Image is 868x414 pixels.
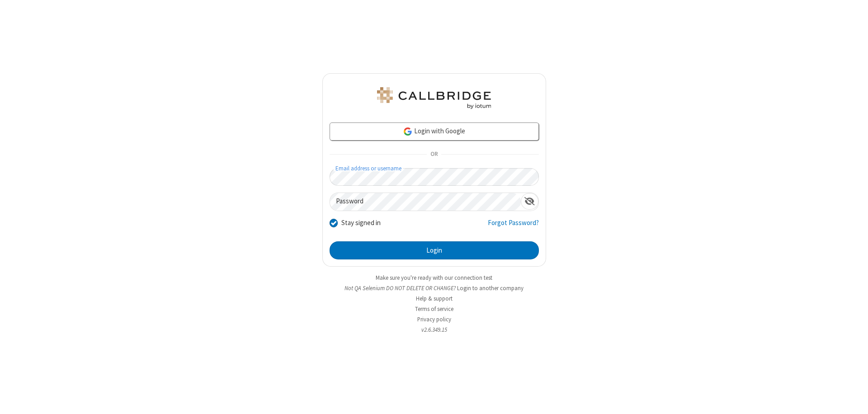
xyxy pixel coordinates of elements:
a: Terms of service [415,305,453,313]
span: OR [427,148,441,161]
li: Not QA Selenium DO NOT DELETE OR CHANGE? [322,284,546,292]
li: v2.6.349.15 [322,325,546,334]
a: Make sure you're ready with our connection test [376,274,492,282]
button: Login [330,241,539,259]
div: Show password [521,193,538,210]
label: Stay signed in [341,218,381,228]
a: Privacy policy [417,315,451,323]
img: QA Selenium DO NOT DELETE OR CHANGE [375,87,493,109]
a: Forgot Password? [488,218,539,235]
input: Email address or username [330,168,539,186]
button: Login to another company [457,284,524,292]
a: Help & support [416,295,453,302]
img: google-icon.png [403,127,413,136]
a: Login with Google [330,122,539,141]
input: Password [330,193,521,211]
